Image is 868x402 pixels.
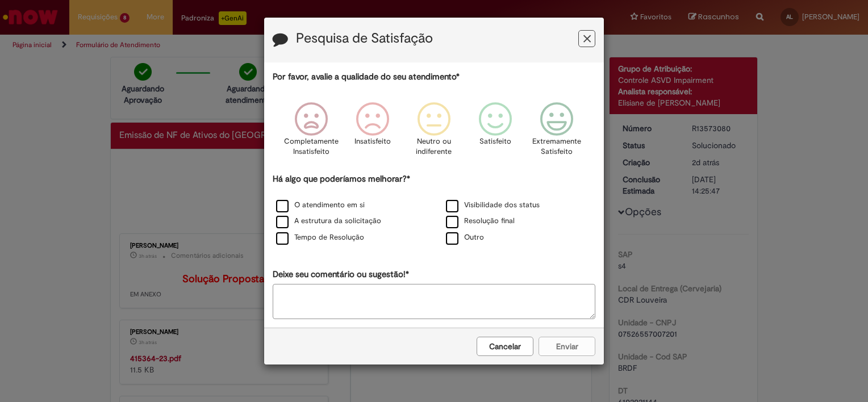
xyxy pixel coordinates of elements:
p: Neutro ou indiferente [414,136,454,157]
div: Há algo que poderíamos melhorar?* [273,173,595,246]
label: Pesquisa de Satisfação [296,31,433,46]
label: Visibilidade dos status [446,200,540,211]
label: Tempo de Resolução [276,232,364,243]
label: Resolução final [446,216,515,227]
div: Satisfeito [466,94,524,171]
div: Neutro ou indiferente [405,94,463,171]
button: Cancelar [477,337,533,356]
div: Extremamente Satisfeito [528,94,586,171]
p: Satisfeito [479,136,511,147]
p: Completamente Insatisfeito [284,136,339,157]
label: Deixe seu comentário ou sugestão!* [273,269,409,280]
label: Outro [446,232,484,243]
label: O atendimento em si [276,200,365,211]
label: Por favor, avalie a qualidade do seu atendimento* [273,71,460,83]
p: Extremamente Satisfeito [532,136,581,157]
div: Completamente Insatisfeito [282,94,340,171]
div: Insatisfeito [344,94,402,171]
label: A estrutura da solicitação [276,216,381,227]
p: Insatisfeito [354,136,391,147]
